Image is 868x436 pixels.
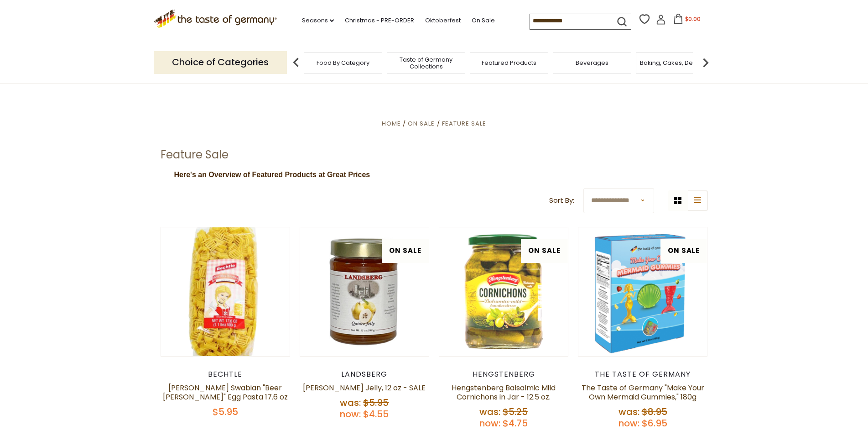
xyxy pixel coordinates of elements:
[425,16,461,26] a: Oktoberfest
[479,405,500,418] label: Was:
[300,370,430,379] div: Landsberg
[582,383,704,402] a: The Taste of Germany "Make Your Own Mermaid Gummies," 180g
[408,119,435,128] a: On Sale
[300,227,429,357] img: Landsberg Quince Jelly, 12 oz - SALE
[382,119,401,128] a: Home
[174,171,370,179] span: Here's an Overview of Featured Products at Great Prices
[340,408,361,420] label: Now:
[161,148,229,162] h1: Feature Sale
[576,59,608,66] a: Beverages
[154,51,287,74] p: Choice of Categories
[482,59,536,66] a: Featured Products
[668,14,707,27] button: $0.00
[317,59,369,66] a: Food By Category
[439,227,568,357] img: Hengstenberg Balsalmic Mild Cornichons in Jar - 12.5 oz.
[619,405,639,418] label: Was:
[578,227,707,357] img: The Taste of Germany "Make Your Own Mermaid Gummies," 180g
[161,227,290,357] img: Bechtle Swabian "Beer Stein" Egg Pasta 17.6 oz
[578,370,708,379] div: The Taste of Germany
[696,53,715,72] img: next arrow
[642,417,667,430] span: $6.95
[452,383,556,402] a: Hengstenberg Balsalmic Mild Cornichons in Jar - 12.5 oz.
[163,383,288,402] a: [PERSON_NAME] Swabian "Beer [PERSON_NAME]" Egg Pasta 17.6 oz
[363,396,389,409] span: $5.95
[503,417,528,430] span: $4.75
[503,405,528,418] span: $5.25
[642,405,667,418] span: $8.95
[442,119,486,128] a: Feature Sale
[161,370,291,379] div: Bechtle
[549,195,574,206] label: Sort By:
[345,16,414,26] a: Christmas - PRE-ORDER
[303,383,426,393] a: [PERSON_NAME] Jelly, 12 oz - SALE
[685,15,701,23] span: $0.00
[213,405,238,418] span: $5.95
[640,59,711,66] a: Baking, Cakes, Desserts
[363,408,389,420] span: $4.55
[479,417,500,430] label: Now:
[302,16,334,26] a: Seasons
[472,16,495,26] a: On Sale
[287,53,305,72] img: previous arrow
[619,417,639,430] label: Now:
[439,370,569,379] div: Hengstenberg
[340,396,361,409] label: Was:
[390,56,463,70] a: Taste of Germany Collections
